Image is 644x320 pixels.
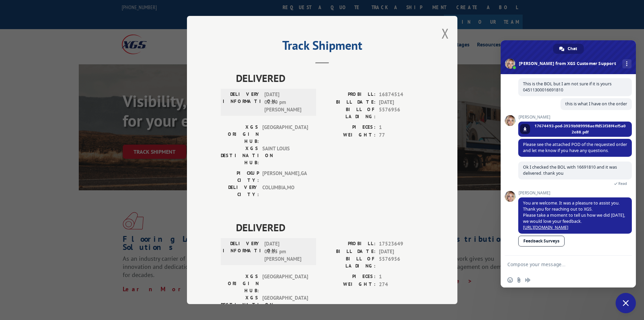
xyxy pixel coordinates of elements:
[221,170,259,184] label: PICKUP CITY:
[525,277,530,283] span: Audio message
[221,41,424,54] h2: Track Shipment
[223,240,261,263] label: DELIVERY INFORMATION:
[507,277,513,283] span: Insert an emoji
[518,115,632,120] span: [PERSON_NAME]
[379,248,424,256] span: [DATE]
[518,191,632,195] span: [PERSON_NAME]
[262,124,308,145] span: [GEOGRAPHIC_DATA]
[518,236,565,247] a: Feedback Surveys
[516,277,522,283] span: Send a file
[262,170,308,184] span: [PERSON_NAME] , GA
[379,99,424,106] span: [DATE]
[322,131,376,139] label: WEIGHT:
[523,81,612,93] span: This is the BOL but I am not sure if it is yours 04511300016691810
[221,294,259,316] label: XGS DESTINATION HUB:
[442,24,449,42] button: Close modal
[264,240,310,263] span: [DATE] 01:25 pm [PERSON_NAME]
[262,294,308,316] span: [GEOGRAPHIC_DATA]
[379,91,424,99] span: 16874514
[523,164,617,176] span: Ok I checked the BOL with 16691810 and it was delivered. thank you
[322,99,376,106] label: BILL DATE:
[221,124,259,145] label: XGS ORIGIN HUB:
[622,59,631,68] div: More channels
[223,91,261,114] label: DELIVERY INFORMATION:
[322,240,376,248] label: PROBILL:
[322,255,376,270] label: BILL OF LADING:
[618,181,627,186] span: Read
[262,273,308,294] span: [GEOGRAPHIC_DATA]
[565,101,627,107] span: this is what I have on the order
[221,145,259,166] label: XGS DESTINATION HUB:
[322,281,376,289] label: WEIGHT:
[523,200,625,230] span: You are welcome. It was a pleasure to assist you. Thank you for reaching out to XGS. Please take ...
[523,225,568,230] a: [URL][DOMAIN_NAME]
[523,142,627,153] span: Please see the attached POD of the requested order and let me know if you have any questions.
[379,273,424,281] span: 1
[322,124,376,131] label: PIECES:
[262,145,308,166] span: SAINT LOUIS
[236,70,424,86] span: DELIVERED
[236,220,424,235] span: DELIVERED
[379,255,424,270] span: 5576956
[221,273,259,294] label: XGS ORIGIN HUB:
[262,184,308,198] span: COLUMBIA , MO
[322,106,376,120] label: BILL OF LADING:
[533,123,627,135] span: 17674493-pod-3939b989998aeffd53f38f4ef5a02e88.pdf
[322,273,376,281] label: PIECES:
[553,44,584,54] div: Chat
[379,281,424,289] span: 274
[322,248,376,256] label: BILL DATE:
[379,131,424,139] span: 77
[379,240,424,248] span: 17523649
[507,261,614,268] textarea: Compose your message...
[322,91,376,99] label: PROBILL:
[379,106,424,120] span: 5576956
[616,293,636,313] div: Close chat
[264,91,310,114] span: [DATE] 02:20 pm [PERSON_NAME]
[221,184,259,198] label: DELIVERY CITY:
[568,44,577,54] span: Chat
[379,124,424,131] span: 1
